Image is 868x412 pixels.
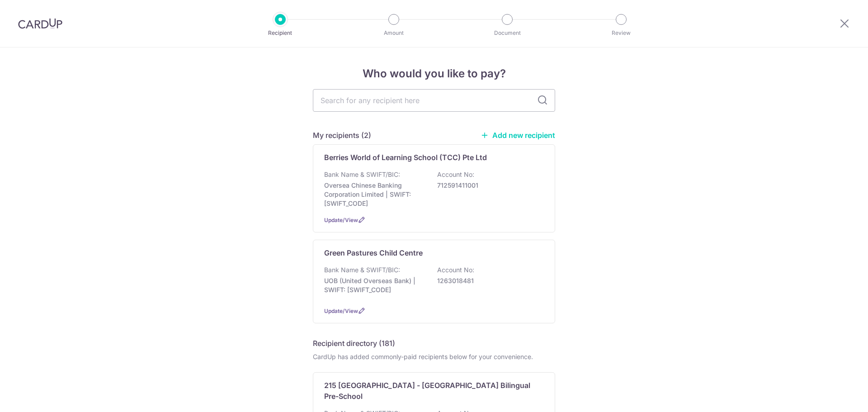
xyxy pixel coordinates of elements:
[324,265,400,275] p: Bank Name & SWIFT/BIC:
[313,66,555,82] h4: Who would you like to pay?
[247,28,314,38] p: Recipient
[324,181,425,208] p: Oversea Chinese Banking Corporation Limited | SWIFT: [SWIFT_CODE]
[437,181,538,190] p: 712591411001
[18,18,62,29] img: CardUp
[437,170,474,179] p: Account No:
[810,385,859,407] iframe: Opens a widget where you can find more information
[324,380,533,402] p: 215 [GEOGRAPHIC_DATA] - [GEOGRAPHIC_DATA] Bilingual Pre-School
[474,28,541,38] p: Document
[313,352,555,361] div: CardUp has added commonly-paid recipients below for your convenience.
[437,276,538,285] p: 1263018481
[588,28,655,38] p: Review
[324,217,358,223] a: Update/View
[324,170,400,179] p: Bank Name & SWIFT/BIC:
[324,152,487,163] p: Berries World of Learning School (TCC) Pte Ltd
[313,130,371,141] h5: My recipients (2)
[324,276,425,294] p: UOB (United Overseas Bank) | SWIFT: [SWIFT_CODE]
[481,131,555,140] a: Add new recipient
[313,89,555,112] input: Search for any recipient here
[437,265,474,275] p: Account No:
[324,247,423,258] p: Green Pastures Child Centre
[313,338,395,349] h5: Recipient directory (181)
[324,308,358,314] a: Update/View
[360,28,427,38] p: Amount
